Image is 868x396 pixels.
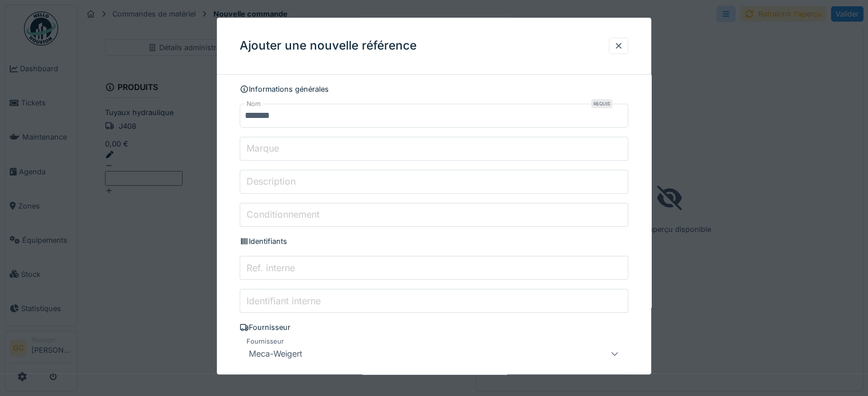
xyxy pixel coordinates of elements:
[244,175,298,189] label: Description
[244,347,307,361] div: Meca-Weigert
[244,99,263,109] label: Nom
[240,84,628,95] div: Informations générales
[244,294,323,308] label: Identifiant interne
[591,99,612,108] div: Requis
[240,322,628,333] div: Fournisseur
[244,261,297,275] label: Ref. interne
[244,208,322,222] label: Conditionnement
[240,39,417,53] h3: Ajouter une nouvelle référence
[240,236,628,247] div: Identifiants
[244,337,286,346] label: Fournisseur
[244,142,281,156] label: Marque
